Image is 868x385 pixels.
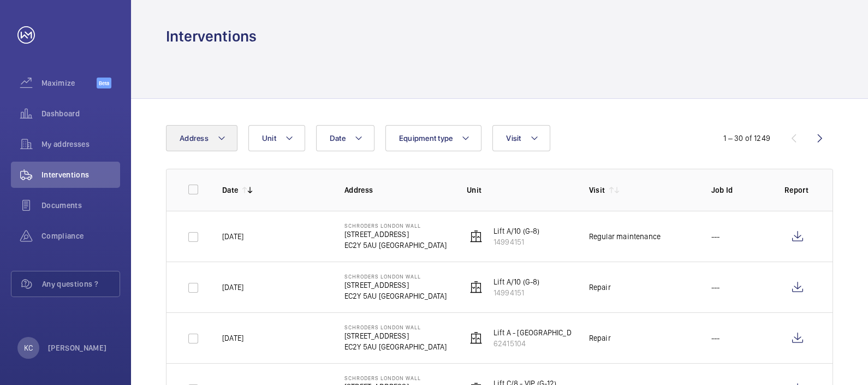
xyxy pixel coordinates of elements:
[711,231,720,242] p: ---
[711,185,767,196] p: Job Id
[494,327,621,338] p: Lift A - [GEOGRAPHIC_DATA]/PL11 (G-8)
[589,333,611,343] div: Repair
[494,226,540,236] p: Lift A/10 (G-8)
[248,125,305,151] button: Unit
[494,276,540,287] p: Lift A/10 (G-8)
[344,324,447,330] p: Schroders London Wall
[222,333,243,343] p: [DATE]
[344,229,447,240] p: [STREET_ADDRESS]
[344,330,447,341] p: [STREET_ADDRESS]
[589,231,661,242] div: Regular maintenance
[24,342,33,353] p: KC
[222,231,243,242] p: [DATE]
[222,282,243,293] p: [DATE]
[262,134,276,143] span: Unit
[723,133,770,144] div: 1 – 30 of 1249
[344,240,447,251] p: EC2Y 5AU [GEOGRAPHIC_DATA]
[48,342,107,353] p: [PERSON_NAME]
[316,125,374,151] button: Date
[41,108,120,119] span: Dashboard
[469,230,483,243] img: elevator.svg
[97,78,111,88] span: Beta
[41,230,120,241] span: Compliance
[222,185,238,196] p: Date
[492,125,550,151] button: Visit
[166,125,237,151] button: Address
[330,134,346,143] span: Date
[589,282,611,293] div: Repair
[180,134,209,143] span: Address
[467,185,572,196] p: Unit
[344,185,449,196] p: Address
[344,280,447,291] p: [STREET_ADDRESS]
[41,200,120,211] span: Documents
[344,341,447,352] p: EC2Y 5AU [GEOGRAPHIC_DATA]
[494,287,540,298] p: 14994151
[711,282,720,293] p: ---
[494,236,540,247] p: 14994151
[344,291,447,301] p: EC2Y 5AU [GEOGRAPHIC_DATA]
[399,134,453,143] span: Equipment type
[41,78,97,88] span: Maximize
[344,273,447,280] p: Schroders London Wall
[469,331,483,345] img: elevator.svg
[41,139,120,150] span: My addresses
[494,338,621,349] p: 62415104
[166,26,257,46] h1: Interventions
[385,125,482,151] button: Equipment type
[41,169,120,180] span: Interventions
[344,375,447,381] p: Schroders London Wall
[42,279,120,289] span: Any questions ?
[506,134,521,143] span: Visit
[784,185,811,196] p: Report
[711,333,720,343] p: ---
[589,185,605,196] p: Visit
[469,281,483,294] img: elevator.svg
[344,222,447,229] p: Schroders London Wall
